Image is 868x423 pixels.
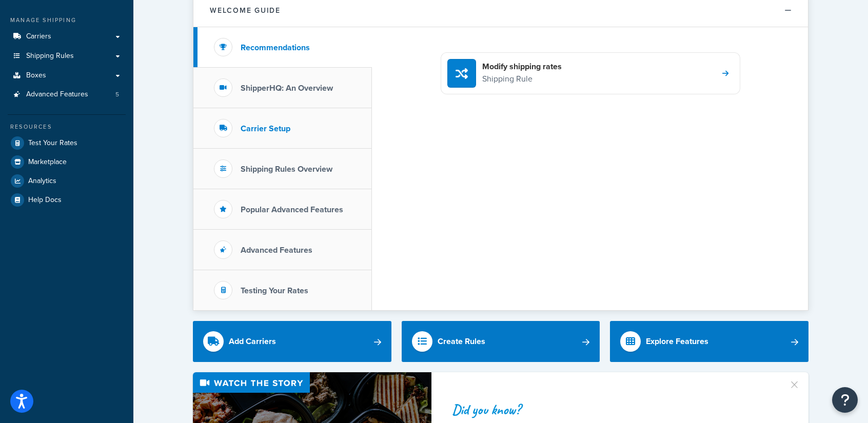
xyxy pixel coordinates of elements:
a: Create Rules [402,321,600,362]
button: Open Resource Center [832,387,858,413]
span: Carriers [26,32,51,41]
h3: Shipping Rules Overview [241,165,332,174]
a: Boxes [8,66,126,85]
div: Add Carriers [229,334,276,349]
a: Analytics [8,172,126,190]
span: Analytics [28,177,56,186]
a: Help Docs [8,191,126,209]
h2: Welcome Guide [210,7,281,14]
h3: Popular Advanced Features [241,205,343,214]
span: Advanced Features [26,90,88,99]
h3: Advanced Features [241,246,312,255]
a: Marketplace [8,153,126,171]
span: Shipping Rules [26,52,74,61]
li: Advanced Features [8,85,126,104]
div: Resources [8,123,126,131]
h4: Modify shipping rates [482,61,562,72]
a: Add Carriers [193,321,391,362]
h3: Recommendations [241,43,310,52]
div: Did you know? [452,402,776,417]
a: Carriers [8,27,126,46]
div: Create Rules [438,334,485,349]
p: Shipping Rule [482,72,562,86]
a: Test Your Rates [8,134,126,152]
a: Shipping Rules [8,47,126,66]
h3: ShipperHQ: An Overview [241,84,333,93]
span: Help Docs [28,196,62,205]
h3: Testing Your Rates [241,286,308,295]
a: Explore Features [610,321,808,362]
span: 5 [115,90,119,99]
span: Test Your Rates [28,139,77,148]
div: Explore Features [646,334,708,349]
a: Advanced Features5 [8,85,126,104]
span: Boxes [26,71,46,80]
div: Manage Shipping [8,16,126,25]
span: Marketplace [28,158,67,167]
h3: Carrier Setup [241,124,290,133]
